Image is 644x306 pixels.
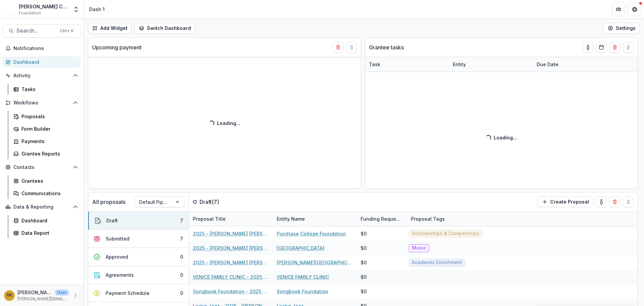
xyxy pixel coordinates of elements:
button: Open Activity [3,70,81,81]
button: Calendar [596,42,607,53]
div: [PERSON_NAME] Charitable Foundation [19,3,69,10]
img: Ella Fitzgerald Charitable Foundation [5,4,16,15]
div: $0 [361,288,367,295]
div: Dashboard [21,217,75,224]
a: Grantee Reports [11,148,81,159]
p: Grantee tasks [369,43,404,51]
span: Notifications [13,46,78,51]
div: $0 [361,259,367,266]
div: Communications [21,190,75,197]
button: Notifications [3,43,81,54]
span: Music [412,245,426,251]
button: Drag [623,196,634,207]
button: Delete card [333,42,343,53]
div: Funding Requested [357,215,407,222]
div: 7 [180,235,183,242]
button: Open Data & Reporting [3,202,81,212]
div: Ctrl + K [59,27,75,35]
div: Draft [106,217,118,224]
div: Entity Name [273,212,357,226]
button: Draft7 [88,212,189,230]
a: 2025 - [PERSON_NAME] [PERSON_NAME] Form [193,259,269,266]
a: Songbook Foundation - 2025 - [PERSON_NAME] [PERSON_NAME] Form [193,288,269,295]
a: Dashboard [3,56,81,68]
span: Contacts [13,165,70,170]
p: Draft ( 7 ) [200,198,250,206]
div: Payments [21,138,75,145]
span: Scholarships & Camperships [412,231,479,236]
button: Drag [623,42,634,53]
a: Tasks [11,84,81,95]
div: Dash 1 [89,6,105,13]
a: 2025 - [PERSON_NAME] [PERSON_NAME] Form [193,245,269,252]
a: Songbook Foundation [277,288,328,295]
div: Proposal Tags [407,212,491,226]
a: Payments [11,136,81,147]
button: Search... [3,24,81,38]
div: Proposals [21,113,75,120]
div: Proposal Title [189,215,230,222]
a: [PERSON_NAME][GEOGRAPHIC_DATA] Inc [277,259,353,266]
span: Academic Enrichment [412,260,462,265]
span: Data & Reporting [13,204,70,210]
div: Randal Rosman [7,293,12,298]
span: Foundation [19,10,41,16]
button: More [71,292,79,300]
div: Entity Name [273,215,309,222]
div: Proposal Tags [407,215,449,222]
button: Open Workflows [3,97,81,108]
div: 7 [180,217,183,224]
a: Form Builder [11,123,81,134]
a: Dashboard [11,215,81,226]
a: VENICE FAMILY CLINIC [277,273,329,280]
div: Dashboard [13,58,75,65]
div: Tasks [21,86,75,93]
button: Get Help [628,3,641,16]
button: Settings [603,23,640,34]
p: [PERSON_NAME] [17,289,52,296]
div: Payment Schedule [106,290,150,297]
p: User [55,290,69,296]
div: 0 [180,253,183,260]
a: Proposals [11,111,81,122]
button: Partners [612,3,625,16]
div: $0 [361,245,367,252]
div: $0 [361,273,367,280]
button: Delete card [609,42,620,53]
div: Grantees [21,177,75,184]
button: Add Widget [88,23,132,34]
button: toggle-assigned-to-me [583,42,593,53]
div: Approved [106,253,128,260]
button: Approved0 [88,248,189,266]
div: Funding Requested [357,212,407,226]
div: $0 [361,230,367,237]
div: Proposal Title [189,212,273,226]
button: Payment Schedule0 [88,284,189,302]
div: Form Builder [21,125,75,132]
a: Grantees [11,175,81,186]
button: Submitted7 [88,230,189,248]
button: toggle-assigned-to-me [596,196,607,207]
a: Purchase College Foundation [277,230,346,237]
span: Search... [16,28,56,34]
div: 0 [180,271,183,278]
div: Submitted [106,235,129,242]
button: Drag [346,42,357,53]
nav: breadcrumb [87,4,107,14]
p: [PERSON_NAME][EMAIL_ADDRESS][DOMAIN_NAME] [17,296,69,302]
button: Open entity switcher [71,3,81,16]
div: Grantee Reports [21,150,75,157]
div: Agreements [106,271,134,278]
span: Activity [13,73,70,79]
button: Open Contacts [3,162,81,173]
p: Upcoming payment [92,43,142,51]
div: Data Report [21,229,75,236]
a: Data Report [11,227,81,238]
div: 0 [180,290,183,297]
a: Communications [11,188,81,199]
button: Create Proposal [538,196,593,207]
p: All proposals [92,198,125,206]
